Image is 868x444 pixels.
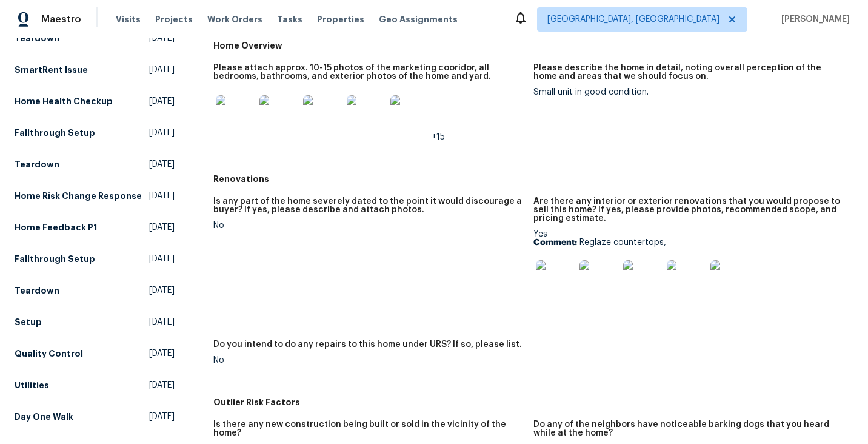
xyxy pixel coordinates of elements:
span: [DATE] [149,379,175,391]
span: [DATE] [149,64,175,76]
h5: Is any part of the home severely dated to the point it would discourage a buyer? If yes, please d... [213,197,524,214]
span: Tasks [277,15,302,24]
h5: Utilities [15,379,49,391]
h5: Setup [15,316,42,328]
a: Teardown[DATE] [15,27,175,49]
span: Geo Assignments [379,13,458,25]
h5: Home Feedback P1 [15,221,97,234]
a: Teardown[DATE] [15,153,175,175]
span: [DATE] [149,253,175,265]
span: [DATE] [149,95,175,107]
h5: Teardown [15,158,59,170]
a: Fallthrough Setup[DATE] [15,122,175,144]
h5: Home Health Checkup [15,95,113,107]
h5: Fallthrough Setup [15,253,95,265]
p: Reglaze countertops, [533,238,844,247]
span: [PERSON_NAME] [776,13,850,25]
h5: Do any of the neighbors have noticeable barking dogs that you heard while at the home? [533,420,844,437]
span: [DATE] [149,348,175,360]
span: [DATE] [149,284,175,297]
span: [DATE] [149,127,175,139]
h5: Home Overview [213,39,853,52]
a: Fallthrough Setup[DATE] [15,248,175,270]
h5: Fallthrough Setup [15,127,95,139]
h5: Teardown [15,284,59,297]
h5: Day One Walk [15,411,73,423]
span: Visits [116,13,141,25]
h5: Do you intend to do any repairs to this home under URS? If so, please list. [213,340,522,349]
h5: Home Risk Change Response [15,190,142,202]
span: [DATE] [149,32,175,44]
h5: SmartRent Issue [15,64,88,76]
div: No [213,221,524,230]
a: Home Risk Change Response[DATE] [15,185,175,207]
h5: Please describe the home in detail, noting overall perception of the home and areas that we shoul... [533,64,844,81]
h5: Renovations [213,173,853,185]
span: Projects [155,13,193,25]
span: [GEOGRAPHIC_DATA], [GEOGRAPHIC_DATA] [547,13,719,25]
h5: Teardown [15,32,59,44]
div: Small unit in good condition. [533,88,844,96]
span: +15 [432,133,445,141]
a: Quality Control[DATE] [15,343,175,365]
span: Maestro [41,13,81,25]
a: Home Feedback P1[DATE] [15,217,175,238]
div: No [213,356,524,365]
span: [DATE] [149,316,175,328]
span: [DATE] [149,221,175,234]
a: Teardown[DATE] [15,280,175,301]
h5: Quality Control [15,348,83,360]
a: Day One Walk[DATE] [15,406,175,428]
a: SmartRent Issue[DATE] [15,59,175,81]
b: Comment: [533,238,577,247]
span: [DATE] [149,411,175,423]
h5: Is there any new construction being built or sold in the vicinity of the home? [213,420,524,437]
div: Yes [533,230,844,306]
span: Properties [317,13,364,25]
span: [DATE] [149,190,175,202]
a: Utilities[DATE] [15,374,175,396]
a: Home Health Checkup[DATE] [15,90,175,112]
h5: Are there any interior or exterior renovations that you would propose to sell this home? If yes, ... [533,197,844,223]
a: Setup[DATE] [15,311,175,333]
span: Work Orders [207,13,262,25]
h5: Outlier Risk Factors [213,396,853,408]
span: [DATE] [149,158,175,170]
h5: Please attach approx. 10-15 photos of the marketing cooridor, all bedrooms, bathrooms, and exteri... [213,64,524,81]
